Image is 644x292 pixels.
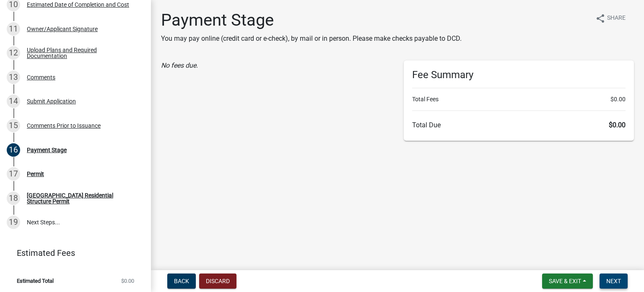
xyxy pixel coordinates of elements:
[7,143,20,157] div: 16
[167,274,196,289] button: Back
[412,95,626,104] li: Total Fees
[161,34,462,44] p: You may pay online (credit card or e-check), by mail or in person. Please make checks payable to ...
[27,123,101,129] div: Comments Prior to Issuance
[412,69,626,81] h6: Fee Summary
[27,147,67,153] div: Payment Stage
[607,13,626,24] span: Share
[7,46,20,60] div: 12
[27,74,55,80] div: Comments
[542,274,593,289] button: Save & Exit
[27,192,138,204] div: [GEOGRAPHIC_DATA] Residential Structure Permit
[27,26,98,32] div: Owner/Applicant Signature
[606,278,621,284] span: Next
[7,22,20,36] div: 11
[600,274,628,289] button: Next
[27,171,44,177] div: Permit
[7,216,20,229] div: 19
[27,2,129,8] div: Estimated Date of Completion and Cost
[161,10,462,30] h1: Payment Stage
[199,274,236,289] button: Discard
[7,71,20,84] div: 13
[174,278,189,284] span: Back
[17,278,54,284] span: Estimated Total
[7,167,20,181] div: 17
[7,95,20,108] div: 14
[589,10,632,26] button: shareShare
[7,245,138,261] a: Estimated Fees
[549,278,581,284] span: Save & Exit
[595,13,605,24] i: share
[609,121,626,129] span: $0.00
[161,61,198,69] i: No fees due.
[610,95,626,104] span: $0.00
[121,278,134,284] span: $0.00
[7,119,20,132] div: 15
[7,192,20,205] div: 18
[412,121,626,129] h6: Total Due
[27,47,138,59] div: Upload Plans and Required Documentation
[27,98,76,104] div: Submit Application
